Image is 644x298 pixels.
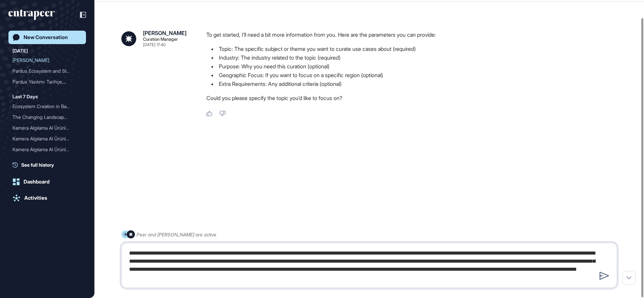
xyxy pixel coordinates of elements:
[24,179,50,185] div: Dashboard
[8,9,55,20] div: entrapeer-logo
[206,30,622,39] p: To get started, I’ll need a bit more information from you. Here are the parameters you can provide:
[12,76,77,87] div: Pardus Yazılımı: Tarihçe,...
[12,101,82,112] div: Ecosystem Creation in Banking: Collaboration Between Banks, Startups, and Corporates in Turkey
[12,123,82,133] div: Kamera Algılama AI Ürünleri ile Bankacılık Çağrı Merkezlerinde Müşteri Bilgilerini Koruma
[12,55,77,66] div: [PERSON_NAME]
[12,101,77,112] div: Ecosystem Creation in Ban...
[12,55,82,66] div: Curie
[206,44,622,53] li: Topic: The specific subject or theme you want to curate use cases about (required)
[12,112,77,123] div: The Changing Landscape of...
[206,94,622,102] p: Could you please specify the topic you’d like to focus on?
[206,53,622,62] li: Industry: The industry related to the topic (required)
[12,93,38,101] div: Last 7 Days
[206,62,622,71] li: Purpose: Why you need this curation (optional)
[12,155,82,166] div: Strategic Research for MUFG's Expansion into India: Macroeconomic Factors, Market Landscape, Comp...
[12,112,82,123] div: The Changing Landscape of Banking: Strategies for Banks to Foster Corporate-Startup Ecosystems
[21,161,54,168] span: See full history
[143,30,186,36] div: [PERSON_NAME]
[12,133,77,144] div: Kamera Algılama AI Ürünle...
[12,144,77,155] div: Kamera Algılama AI Ürünle...
[12,76,82,87] div: Pardus Yazılımı: Tarihçe, Ürün Ailesi, Pazar Analizi ve Stratejik Öneriler
[8,191,86,205] a: Activities
[12,66,77,76] div: Pardus Ecosystem and Stra...
[24,34,68,40] div: New Conversation
[206,79,622,88] li: Extra Requirements: Any additional criteria (optional)
[143,43,166,47] div: [DATE] 17:40
[12,66,82,76] div: Pardus Ecosystem and Strategies for International Expansion
[12,47,28,55] div: [DATE]
[12,123,77,133] div: Kamera Algılama AI Ürünle...
[12,144,82,155] div: Kamera Algılama AI Ürünleri ile Bankacılık Çağrı Merkezlerinde Müşteri Bilgilerinin Korunması
[12,133,82,144] div: Kamera Algılama AI Ürünleri ile Bankacılık Çağrı Merkezlerinde Müşteri Bilgilerinin Korunması
[137,230,216,239] div: Peer and [PERSON_NAME] are active
[8,31,86,44] a: New Conversation
[8,175,86,189] a: Dashboard
[206,71,622,79] li: Geographic Focus: If you want to focus on a specific region (optional)
[12,155,77,166] div: Strategic Research for MU...
[143,37,178,41] div: Curation Manager
[12,161,86,168] a: See full history
[24,195,47,201] div: Activities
